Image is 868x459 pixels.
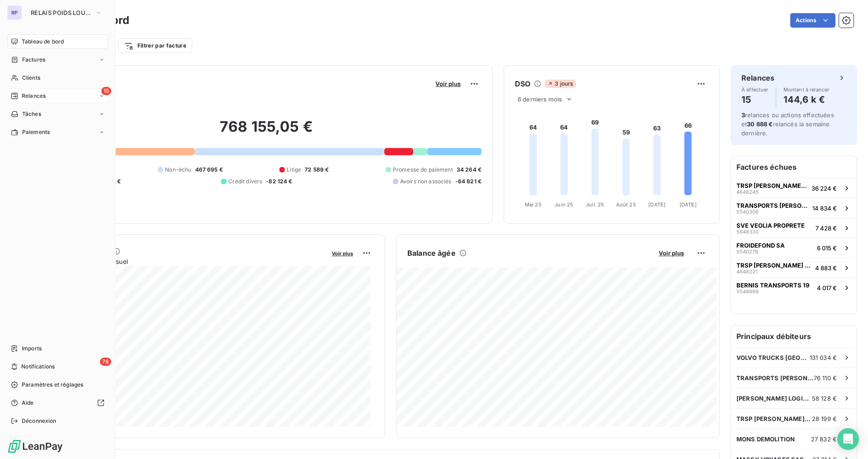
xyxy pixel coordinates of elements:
span: 467 695 € [195,166,223,174]
h2: 768 155,05 € [51,118,481,145]
span: Voir plus [332,250,353,257]
span: 30 888 € [747,120,773,128]
span: 131 034 € [810,354,837,361]
span: -64 821 € [455,177,481,186]
span: Aide [22,399,34,407]
div: RP [7,5,22,20]
button: Filtrer par facture [118,38,192,53]
button: Voir plus [656,249,687,257]
span: 4 883 € [815,264,837,272]
button: Voir plus [433,80,463,88]
span: Déconnexion [22,417,57,425]
span: 58 128 € [812,395,837,402]
a: Aide [7,396,108,410]
h4: 144,6 k € [783,92,830,107]
tspan: Juin 25 [555,201,573,208]
span: TRSP [PERSON_NAME] ET FILS - [PERSON_NAME] [736,415,812,422]
div: Open Intercom Messenger [837,428,859,450]
span: Voir plus [659,249,684,257]
tspan: Juil. 25 [586,201,604,208]
span: Litige [287,166,301,174]
span: Tableau de bord [22,38,64,46]
span: 3 jours [545,80,576,88]
span: 28 199 € [812,415,837,422]
button: TRANSPORTS [PERSON_NAME]554030614 834 € [731,198,857,218]
span: [PERSON_NAME] LOGISTIQUE [736,395,812,402]
tspan: Mai 25 [525,201,542,208]
span: 72 589 € [305,166,329,174]
h6: Principaux débiteurs [731,325,857,347]
span: À effectuer [741,87,769,92]
h6: Factures échues [731,156,857,178]
h6: Balance âgée [407,248,456,258]
span: MONS DEMOLITION [736,435,795,443]
h6: DSO [515,78,530,89]
button: TRSP [PERSON_NAME] ET FILS - [PERSON_NAME]464824536 224 € [731,178,857,198]
span: Montant à relancer [783,87,830,92]
span: TRANSPORTS [PERSON_NAME] [736,374,814,382]
span: 5548869 [736,289,759,294]
button: SVE VEOLIA PROPRETE56483307 428 € [731,218,857,238]
button: Actions [790,13,835,28]
span: TRANSPORTS [PERSON_NAME] [736,202,809,209]
span: Factures [22,56,45,64]
img: Logo LeanPay [7,439,63,454]
button: BERNIS TRANSPORTS 1955488694 017 € [731,277,857,297]
span: 36 224 € [811,185,837,192]
button: TRSP [PERSON_NAME] ET FILS - [PERSON_NAME]46482214 883 € [731,258,857,277]
span: 4648221 [736,269,757,274]
span: -82 124 € [266,177,292,186]
span: 15 [101,87,111,95]
span: 3 [741,111,745,119]
button: FROIDEFOND SA55402786 015 € [731,238,857,258]
span: relances ou actions effectuées et relancés la semaine dernière. [741,111,834,137]
button: Voir plus [329,249,356,257]
span: FROIDEFOND SA [736,242,785,249]
span: 6 derniers mois [518,96,562,103]
span: SVE VEOLIA PROPRETE [736,222,805,229]
span: Imports [22,344,42,353]
span: Paiements [22,128,50,136]
span: Chiffre d'affaires mensuel [51,257,325,266]
span: 4 017 € [817,284,837,292]
span: 76 110 € [814,374,837,382]
span: 5648330 [736,229,759,234]
span: 34 264 € [457,166,481,174]
span: Voir plus [435,80,461,87]
span: BERNIS TRANSPORTS 19 [736,282,809,289]
span: 5540306 [736,209,759,215]
span: Crédit divers [228,177,262,186]
tspan: [DATE] [648,201,665,208]
span: 6 015 € [817,244,837,252]
span: Paramètres et réglages [22,381,83,389]
h6: Relances [741,72,774,83]
span: Clients [22,74,40,82]
span: Notifications [21,363,55,371]
span: 5540278 [736,249,758,254]
span: Tâches [22,110,41,118]
span: 14 834 € [812,205,837,212]
span: 78 [100,358,111,366]
span: 4648245 [736,189,759,195]
span: TRSP [PERSON_NAME] ET FILS - [PERSON_NAME] [736,182,808,189]
span: 7 428 € [816,225,837,232]
tspan: Août 25 [616,201,636,208]
tspan: [DATE] [679,201,697,208]
span: Avoirs non associés [400,177,452,186]
h4: 15 [741,92,769,107]
span: Relances [22,92,46,100]
span: Non-échu [165,166,191,174]
span: RELAIS POIDS LOURDS LIMOUSIN [31,9,91,16]
span: VOLVO TRUCKS [GEOGRAPHIC_DATA]-VTF [736,354,810,361]
span: Promesse de paiement [393,166,453,174]
span: 27 832 € [811,435,837,443]
span: TRSP [PERSON_NAME] ET FILS - [PERSON_NAME] [736,262,811,269]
